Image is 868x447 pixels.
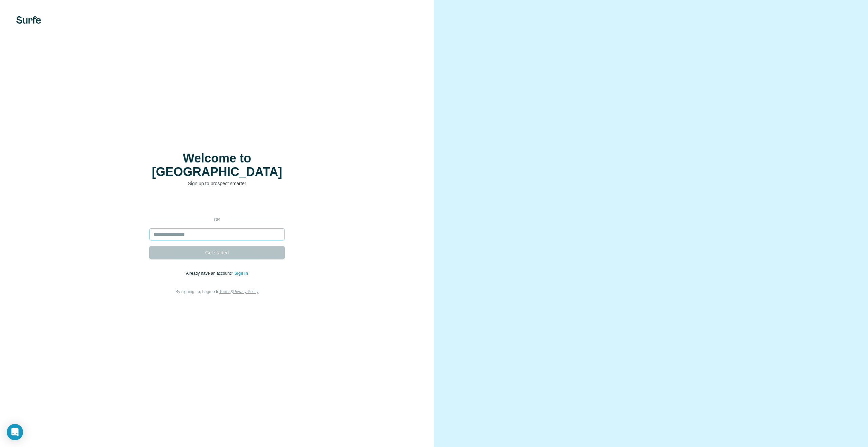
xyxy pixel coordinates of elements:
[7,424,23,440] div: Open Intercom Messenger
[176,289,259,294] span: By signing up, I agree to &
[234,271,248,276] a: Sign in
[149,180,285,187] p: Sign up to prospect smarter
[186,271,235,276] span: Already have an account?
[233,289,259,294] a: Privacy Policy
[16,16,41,24] img: Surfe's logo
[219,289,231,294] a: Terms
[206,217,228,223] p: or
[146,197,288,212] iframe: Sign in with Google Button
[149,152,285,179] h1: Welcome to [GEOGRAPHIC_DATA]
